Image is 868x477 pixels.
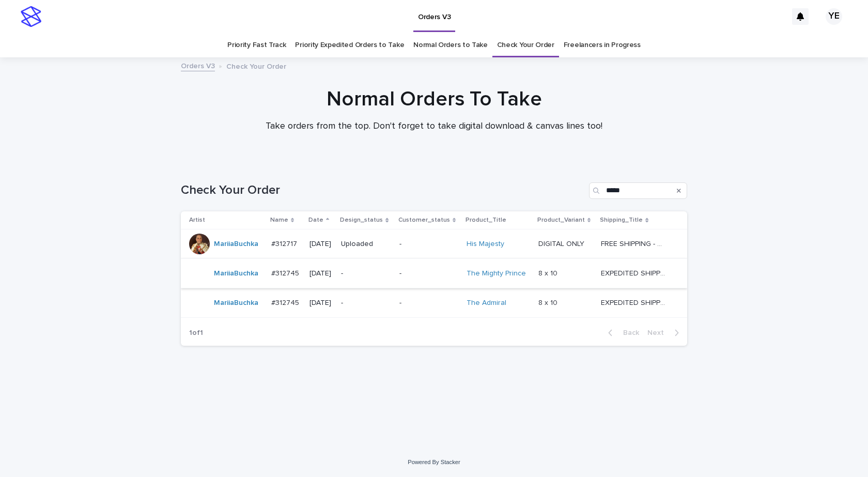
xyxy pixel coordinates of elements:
[399,299,458,307] p: -
[341,240,391,249] p: Uploaded
[214,299,258,307] a: MariiaBuchka
[826,8,842,25] div: YE
[467,299,506,307] a: The Admiral
[271,297,301,307] p: #312745
[413,33,488,57] a: Normal Orders to Take
[589,182,687,199] input: Search
[601,297,668,307] p: EXPEDITED SHIPPING - preview in 1 business day; delivery up to 5 business days after your approval.
[270,214,288,226] p: Name
[617,329,639,336] span: Back
[538,267,560,278] p: 8 x 10
[643,328,687,337] button: Next
[181,87,687,112] h1: Normal Orders To Take
[271,238,299,249] p: #312717
[398,214,450,226] p: Customer_status
[564,33,641,57] a: Freelancers in Progress
[408,459,460,465] a: Powered By Stacker
[21,6,41,27] img: stacker-logo-s-only.png
[647,329,670,336] span: Next
[340,214,383,226] p: Design_status
[227,121,641,132] p: Take orders from the top. Don't forget to take digital download & canvas lines too!
[467,240,504,249] a: His Majesty
[181,288,687,318] tr: MariiaBuchka #312745#312745 [DATE]--The Admiral 8 x 108 x 10 EXPEDITED SHIPPING - preview in 1 bu...
[399,240,458,249] p: -
[181,59,215,71] a: Orders V3
[309,299,333,307] p: [DATE]
[341,269,391,278] p: -
[601,238,668,249] p: FREE SHIPPING - preview in 1-2 business days, after your approval delivery will take 5-10 b.d.
[295,33,404,57] a: Priority Expedited Orders to Take
[189,214,205,226] p: Artist
[600,328,643,337] button: Back
[181,259,687,288] tr: MariiaBuchka #312745#312745 [DATE]--The Mighty Prince 8 x 108 x 10 EXPEDITED SHIPPING - preview i...
[399,269,458,278] p: -
[601,267,668,278] p: EXPEDITED SHIPPING - preview in 1 business day; delivery up to 5 business days after your approval.
[497,33,554,57] a: Check Your Order
[271,267,301,278] p: #312745
[467,269,526,278] a: The Mighty Prince
[537,214,585,226] p: Product_Variant
[181,320,211,346] p: 1 of 1
[538,297,560,307] p: 8 x 10
[227,33,286,57] a: Priority Fast Track
[341,299,391,307] p: -
[538,238,586,249] p: DIGITAL ONLY
[466,214,506,226] p: Product_Title
[214,240,258,249] a: MariiaBuchka
[308,214,323,226] p: Date
[214,269,258,278] a: MariiaBuchka
[181,183,585,198] h1: Check Your Order
[181,229,687,259] tr: MariiaBuchka #312717#312717 [DATE]Uploaded-His Majesty DIGITAL ONLYDIGITAL ONLY FREE SHIPPING - p...
[226,60,286,71] p: Check Your Order
[600,214,643,226] p: Shipping_Title
[309,240,333,249] p: [DATE]
[309,269,333,278] p: [DATE]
